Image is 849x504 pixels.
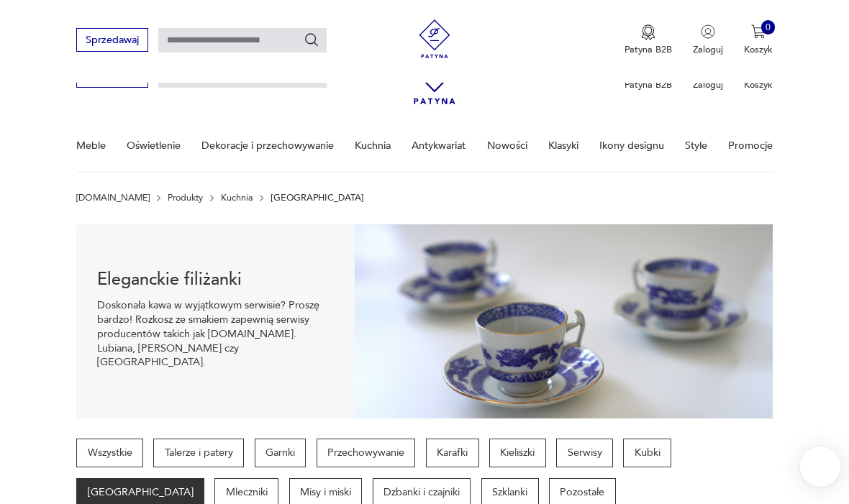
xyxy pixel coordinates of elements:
a: Przechowywanie [317,439,416,467]
div: 0 [761,20,776,35]
a: Talerze i patery [153,439,244,467]
a: Klasyki [548,121,578,170]
p: [GEOGRAPHIC_DATA] [271,193,364,203]
button: Sprzedawaj [76,28,147,52]
a: Ikony designu [599,121,664,170]
p: Koszyk [744,78,773,91]
a: Wszystkie [76,439,143,467]
a: Kieliszki [489,439,546,467]
a: Kuchnia [355,121,391,170]
a: Produkty [168,193,203,203]
p: Zaloguj [693,78,723,91]
a: [DOMAIN_NAME] [76,193,150,203]
img: Patyna - sklep z meblami i dekoracjami vintage [411,19,459,58]
img: 1132479ba2f2d4faba0628093889a7ce.jpg [355,224,773,418]
a: Sprzedawaj [76,37,147,45]
a: Kuchnia [221,193,253,203]
a: Kubki [623,439,671,467]
p: Zaloguj [693,43,723,56]
a: Meble [76,121,106,170]
a: Ikona medaluPatyna B2B [625,24,672,56]
a: Style [685,121,707,170]
iframe: Smartsupp widget button [800,446,840,487]
a: Oświetlenie [127,121,181,170]
button: Szukaj [304,32,319,47]
a: Antykwariat [412,121,466,170]
p: Doskonała kawa w wyjątkowym serwisie? Proszę bardzo! Rozkosz ze smakiem zapewnią serwisy producen... [97,298,334,370]
img: Ikona medalu [641,24,655,40]
button: Zaloguj [693,24,723,56]
a: Nowości [487,121,527,170]
a: Dekoracje i przechowywanie [201,121,334,170]
button: Patyna B2B [625,24,672,56]
button: 0Koszyk [744,24,773,56]
img: Ikonka użytkownika [701,24,715,39]
p: Koszyk [744,43,773,56]
h1: Eleganckie filiżanki [97,272,334,288]
a: Karafki [426,439,479,467]
a: Promocje [728,121,773,170]
p: Patyna B2B [625,78,672,91]
img: Ikona koszyka [751,24,766,39]
a: Garnki [255,439,307,467]
p: Patyna B2B [625,43,672,56]
a: Serwisy [556,439,613,467]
